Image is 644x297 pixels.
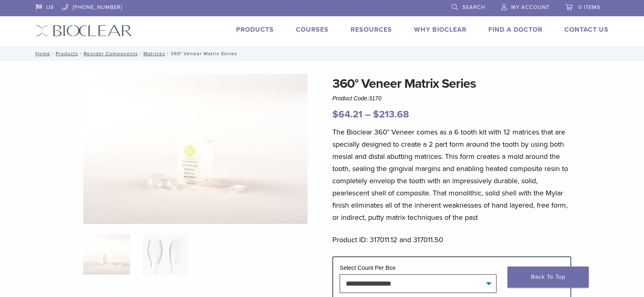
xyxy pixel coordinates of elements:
[373,108,379,120] span: $
[332,126,571,223] p: The Bioclear 360° Veneer comes as a 6 tooth kit with 12 matrices that are specially designed to c...
[142,234,189,275] img: 360° Veneer Matrix Series - Image 2
[351,26,392,34] a: Resources
[332,74,571,93] h1: 360° Veneer Matrix Series
[332,95,382,102] span: Product Code:
[33,51,50,56] a: Home
[507,267,589,288] a: Back To Top
[488,26,542,34] a: Find A Doctor
[83,234,130,275] img: Veneer-360-Matrices-1-324x324.jpg
[332,234,571,246] p: Product ID: 317011.12 and 317011.50
[36,25,132,37] img: Bioclear
[511,4,549,11] span: My Account
[56,51,78,56] a: Products
[369,95,382,102] span: 3170
[332,108,338,120] span: $
[332,108,362,120] bdi: 64.21
[30,46,615,61] nav: 360° Veneer Matrix Series
[84,51,138,56] a: Reorder Components
[340,264,396,271] label: Select Count Per Box
[462,4,485,11] span: Search
[365,108,371,120] span: –
[296,26,329,34] a: Courses
[50,52,56,56] span: /
[78,52,84,56] span: /
[579,4,601,11] span: 0 items
[414,26,466,34] a: Why Bioclear
[236,26,274,34] a: Products
[564,26,609,34] a: Contact Us
[83,74,308,224] img: Veneer 360 Matrices-1
[373,108,409,120] bdi: 213.68
[143,51,165,56] a: Matrices
[165,52,171,56] span: /
[138,52,143,56] span: /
